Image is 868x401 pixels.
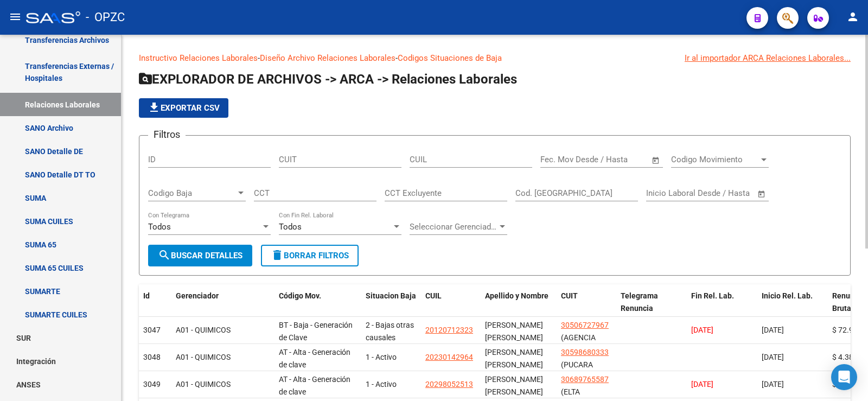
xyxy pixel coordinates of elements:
mat-icon: delete [271,249,284,262]
span: [DATE] [762,380,784,389]
span: 30506727967 [561,321,609,329]
span: BT - Baja - Generación de Clave [279,321,353,342]
span: A01 - QUIMICOS [176,380,231,389]
span: 20298052513 [425,380,473,389]
input: Fecha fin [594,155,647,164]
span: 20120712323 [425,326,473,334]
span: [DATE] [762,353,784,361]
div: Ir al importador ARCA Relaciones Laborales... [685,52,851,64]
span: Borrar Filtros [271,251,349,260]
span: Todos [279,222,302,232]
datatable-header-cell: CUIT [557,284,616,332]
datatable-header-cell: Inicio Rel. Lab. [757,284,828,332]
p: - - [139,52,851,64]
span: EXPLORADOR DE ARCHIVOS -> ARCA -> Relaciones Laborales [139,72,517,87]
datatable-header-cell: Apellido y Nombre [481,284,557,332]
span: Id [143,291,150,300]
datatable-header-cell: CUIL [421,284,481,332]
div: Open Intercom Messenger [831,364,857,390]
datatable-header-cell: Id [139,284,171,332]
mat-icon: person [846,10,859,23]
span: PAREDES CRISTIAN DARIO [485,375,543,396]
span: Código Mov. [279,291,321,300]
button: Open calendar [650,154,662,167]
span: Buscar Detalles [158,251,242,260]
span: 3048 [143,353,161,361]
span: 2 - Bajas otras causales [366,321,414,342]
span: Codigo Baja [148,188,236,198]
datatable-header-cell: Código Mov. [275,284,361,332]
span: Codigo Movimiento [671,155,759,164]
mat-icon: menu [9,10,22,23]
span: 1 - Activo [366,380,397,389]
span: [DATE] [762,326,784,334]
span: Seleccionar Gerenciador [410,222,497,232]
span: CACERES DIEGO HERNAN [485,348,543,369]
span: Gerenciador [176,291,219,300]
span: 30598680333 [561,348,609,357]
span: 3049 [143,380,161,389]
span: Fin Rel. Lab. [691,291,734,300]
span: CUIL [425,291,442,300]
span: AT - Alta - Generación de clave [279,348,350,369]
button: Exportar CSV [139,98,228,118]
span: Exportar CSV [148,103,220,113]
button: Buscar Detalles [148,245,252,266]
span: [DATE] [691,326,713,334]
span: Telegrama Renuncia [621,291,658,313]
span: [DATE] [691,380,713,389]
span: (AGENCIA MARITIMA DULCE S A) [561,333,599,367]
span: - OPZC [86,5,125,29]
span: 20230142964 [425,353,473,361]
span: AT - Alta - Generación de clave [279,375,350,396]
span: 1 - Activo [366,353,397,361]
mat-icon: file_download [148,101,161,114]
span: Todos [148,222,171,232]
datatable-header-cell: Situacion Baja [361,284,421,332]
datatable-header-cell: Fin Rel. Lab. [687,284,757,332]
input: Fecha inicio [646,188,690,198]
span: A01 - QUIMICOS [176,326,231,334]
span: 3047 [143,326,161,334]
span: Apellido y Nombre [485,291,548,300]
a: Diseño Archivo Relaciones Laborales [260,53,395,63]
input: Fecha inicio [540,155,584,164]
span: CUIT [561,291,578,300]
datatable-header-cell: Gerenciador [171,284,275,332]
input: Fecha fin [700,188,752,198]
span: 30689765587 [561,375,609,384]
span: LANGO NESTOR OSCAR [485,321,543,342]
span: (PUCARA CONSTRUCCIONES S.A.) [561,360,627,394]
a: Codigos Situaciones de Baja [398,53,502,63]
button: Open calendar [756,188,768,200]
button: Borrar Filtros [261,245,359,266]
span: Inicio Rel. Lab. [762,291,813,300]
span: A01 - QUIMICOS [176,353,231,361]
a: Instructivo Relaciones Laborales [139,53,258,63]
datatable-header-cell: Telegrama Renuncia [616,284,687,332]
span: Situacion Baja [366,291,416,300]
span: $ 4.387,00 [832,353,868,361]
h3: Filtros [148,127,186,142]
mat-icon: search [158,249,171,262]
